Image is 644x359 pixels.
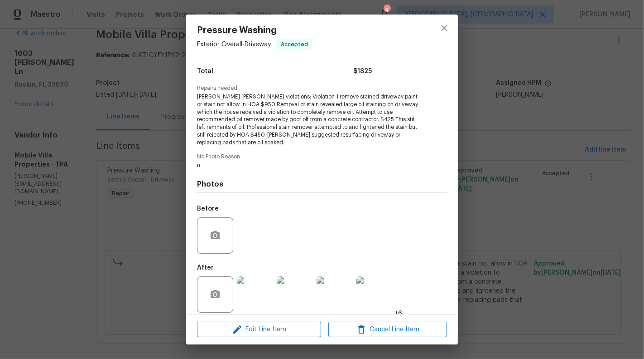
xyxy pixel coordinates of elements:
[328,322,447,338] button: Cancel Line Item
[353,65,372,78] span: $1825
[197,93,422,147] span: [PERSON_NAME] [PERSON_NAME] violations: Violation 1 remove stained driveway paint or stain not al...
[197,162,422,169] span: n
[197,41,271,48] span: Exterior Overall - Driveway
[197,265,214,271] h5: After
[331,324,444,335] span: Cancel Line Item
[197,85,447,91] span: Repairs needed
[197,322,321,338] button: Edit Line Item
[197,25,312,35] span: Pressure Washing
[384,5,390,15] div: 4
[394,309,402,318] span: +6
[197,65,213,78] span: Total
[197,206,219,212] h5: Before
[433,17,455,39] button: close
[277,40,312,49] span: Accepted
[197,180,447,189] h4: Photos
[200,324,318,335] span: Edit Line Item
[197,154,447,160] span: No Photo Reason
